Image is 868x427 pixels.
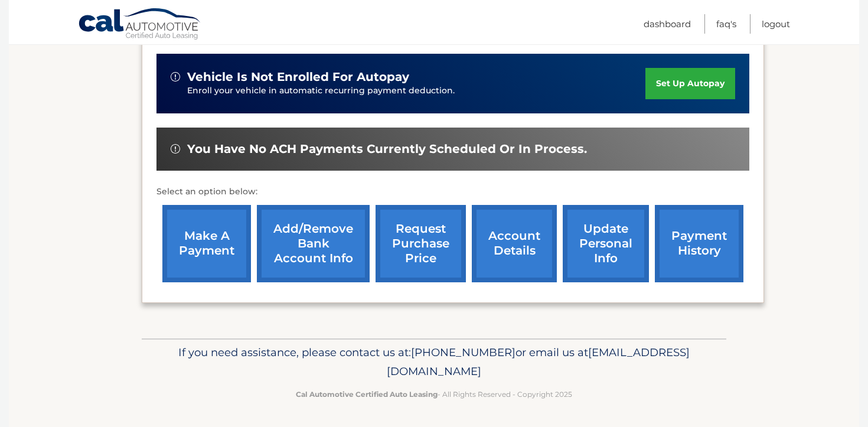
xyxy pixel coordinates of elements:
p: If you need assistance, please contact us at: or email us at [149,343,719,381]
p: Select an option below: [156,185,749,199]
a: Cal Automotive [78,8,202,42]
a: make a payment [162,205,251,282]
a: request purchase price [376,205,466,282]
a: update personal info [563,205,649,282]
a: Add/Remove bank account info [257,205,370,282]
span: vehicle is not enrolled for autopay [187,70,409,84]
strong: Cal Automotive Certified Auto Leasing [296,390,438,399]
a: payment history [655,205,743,282]
img: alert-white.svg [171,72,180,82]
a: account details [472,205,557,282]
a: set up autopay [645,68,735,99]
p: Enroll your vehicle in automatic recurring payment deduction. [187,84,645,97]
a: Dashboard [644,14,691,34]
a: FAQ's [716,14,736,34]
p: - All Rights Reserved - Copyright 2025 [149,388,719,400]
a: Logout [762,14,790,34]
img: alert-white.svg [171,144,180,154]
span: [PHONE_NUMBER] [411,345,515,359]
span: You have no ACH payments currently scheduled or in process. [187,142,587,157]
